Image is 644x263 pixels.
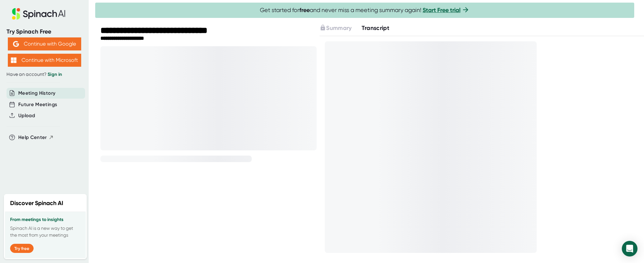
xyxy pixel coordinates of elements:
[8,54,81,67] button: Continue with Microsoft
[18,101,57,108] button: Future Meetings
[260,7,470,14] span: Get started for and never miss a meeting summary again!
[7,72,82,77] div: Have an account?
[13,41,19,47] img: Aehbyd4JwY73AAAAAElFTkSuQmCC
[7,28,82,35] div: Try Spinach Free
[10,217,81,222] h3: From meetings to insights
[18,90,55,97] button: Meeting History
[326,24,352,32] span: Summary
[320,24,352,33] button: Summary
[10,199,63,208] h2: Discover Spinach AI
[8,37,81,50] button: Continue with Google
[18,134,54,141] button: Help Center
[18,134,47,141] span: Help Center
[48,72,62,77] a: Sign in
[299,7,310,14] b: free
[18,112,35,119] button: Upload
[622,241,637,256] div: Open Intercom Messenger
[320,24,361,33] div: Upgrade to access
[10,225,81,239] p: Spinach AI is a new way to get the most from your meetings
[362,24,390,33] button: Transcript
[423,7,460,14] a: Start Free trial
[10,244,34,253] button: Try free
[362,24,390,32] span: Transcript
